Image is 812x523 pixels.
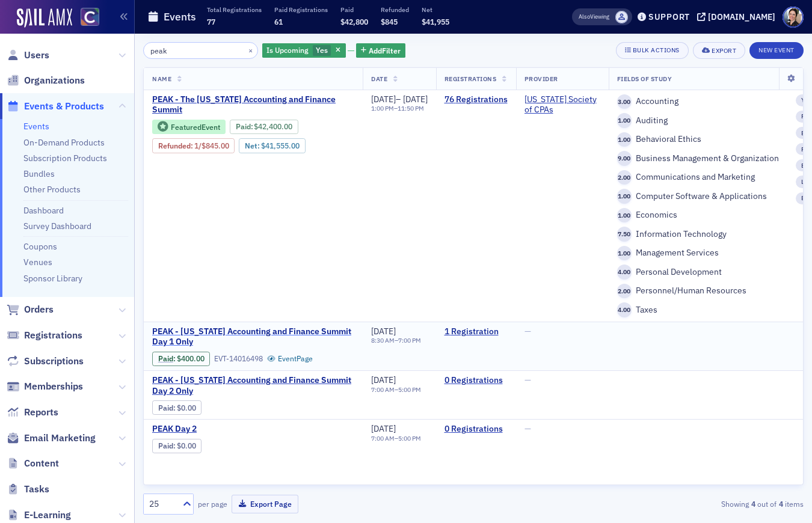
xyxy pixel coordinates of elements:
a: Refunded [158,141,191,150]
div: Paid: 0 - $0 [152,439,201,453]
span: Memberships [24,380,83,393]
span: Yes [316,45,328,55]
h1: Events [164,10,196,24]
span: — [524,375,531,385]
span: Personal Development [632,267,722,278]
span: [DATE] [371,94,396,105]
span: Organizations [24,74,85,87]
span: : [158,441,177,450]
span: Management Services [632,248,719,258]
a: On-Demand Products [23,137,105,148]
span: [DATE] [371,326,396,337]
span: Profile [783,7,804,28]
div: Net: $4155500 [239,138,305,153]
span: Is Upcoming [266,45,309,55]
span: 1.00 [617,189,632,204]
span: Taxes [632,305,657,316]
div: – [371,105,428,112]
span: 3.00 [617,94,632,109]
span: 77 [207,17,215,26]
img: SailAMX [81,8,99,26]
div: Bulk Actions [633,47,680,54]
span: Floria Group [615,11,628,23]
a: Sponsor Library [23,273,82,284]
a: Other Products [23,184,81,195]
span: Add Filter [369,45,401,56]
span: $0.00 [177,403,196,412]
span: Users [24,49,49,62]
a: New Event [749,44,804,55]
span: [DATE] [371,375,396,385]
span: Orders [24,303,54,316]
span: — [524,423,531,434]
span: Personnel/Human Resources [632,286,746,296]
time: 5:00 PM [398,385,421,394]
a: Organizations [7,74,85,87]
span: — [524,326,531,337]
p: Paid Registrations [274,5,328,14]
span: 1.00 [617,113,632,128]
a: Content [7,457,59,470]
div: Featured Event [171,124,220,130]
span: Communications and Marketing [632,172,755,183]
div: Also [579,13,590,20]
span: 1.00 [617,132,632,147]
div: – [371,386,421,394]
a: PEAK - The [US_STATE] Accounting and Finance Summit [152,94,354,115]
span: 4.00 [617,265,632,280]
button: [DOMAIN_NAME] [697,13,780,21]
time: 7:00 AM [371,385,395,394]
span: $845 [381,17,398,26]
div: Support [648,11,690,22]
span: Colorado Society of CPAs [524,94,600,115]
span: Economics [632,210,677,221]
a: Paid [158,403,173,412]
time: 11:50 PM [398,104,424,112]
span: Auditing [632,115,668,126]
time: 7:00 PM [398,336,421,344]
div: Paid: 2 - $0 [152,400,201,415]
button: Export [693,42,745,59]
div: EVT-14016498 [214,354,263,363]
span: E-Learning [24,509,71,522]
div: Featured Event [152,120,226,135]
a: PEAK - [US_STATE] Accounting and Finance Summit Day 1 Only [152,326,354,347]
span: Events & Products [24,100,104,113]
span: $41,555.00 [261,141,300,150]
div: Export [712,47,736,54]
a: Bundles [23,168,55,179]
a: Paid [158,354,173,363]
div: Yes [262,43,346,58]
a: SailAMX [17,8,72,28]
span: Computer Software & Applications [632,191,767,202]
span: Content [24,457,59,470]
a: Email Marketing [7,432,96,445]
button: × [245,44,256,55]
a: 0 Registrations [444,424,508,435]
a: Subscription Products [23,153,107,164]
button: New Event [749,42,804,59]
span: 61 [274,17,283,26]
span: : [236,122,254,131]
p: Net [422,5,449,14]
span: Registrations [24,329,82,342]
span: [DATE] [403,94,428,105]
span: PEAK - Colorado Accounting and Finance Summit Day 1 Only [152,326,354,347]
span: $400.00 [177,354,205,363]
a: PEAK - [US_STATE] Accounting and Finance Summit Day 2 Only [152,375,354,396]
a: Survey Dashboard [23,221,91,231]
span: 2.00 [617,170,632,185]
span: Registrations [444,75,497,83]
a: Events & Products [7,100,104,113]
span: : [158,403,177,412]
strong: 4 [777,498,785,509]
div: 25 [149,498,176,510]
a: PEAK Day 2 [152,424,354,435]
span: [DATE] [371,423,396,434]
span: Fields Of Study [617,75,672,83]
strong: 4 [749,498,757,509]
button: Bulk Actions [616,42,689,59]
button: Export Page [232,495,298,513]
a: Reports [7,406,58,419]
